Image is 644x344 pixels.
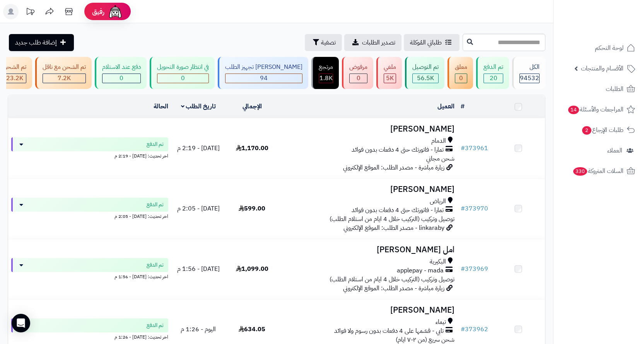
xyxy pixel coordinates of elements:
div: معلق [455,63,467,72]
div: تم الدفع [483,63,503,72]
a: دفع عند الاستلام 0 [93,57,148,89]
div: تم الشحن مع ناقل [43,63,86,72]
span: 5K [386,74,394,83]
a: #373969 [461,264,488,274]
a: تصدير الطلبات [344,34,401,51]
span: [DATE] - 2:05 م [177,204,220,213]
a: #373970 [461,204,488,213]
span: البكيرية [430,257,446,266]
button: تصفية [305,34,342,51]
a: في انتظار صورة التحويل 0 [148,57,216,89]
div: 1807 [319,74,333,83]
span: تصفية [321,38,336,47]
span: توصيل وتركيب (التركيب خلال 4 ايام من استلام الطلب) [330,275,454,284]
span: 0 [459,74,463,83]
div: 0 [350,74,367,83]
a: الطلبات [558,80,639,98]
span: طلبات الإرجاع [581,125,624,135]
a: لوحة التحكم [558,39,639,57]
div: Open Intercom Messenger [12,314,30,332]
h3: [PERSON_NAME] [282,125,454,133]
a: #373961 [461,144,488,153]
a: الكل94532 [511,57,547,89]
a: المراجعات والأسئلة14 [558,100,639,119]
span: تصدير الطلبات [362,38,395,47]
img: logo-2.png [591,19,637,36]
span: [DATE] - 1:56 م [177,264,220,274]
span: 0 [120,74,123,83]
span: # [461,204,465,213]
a: طلبات الإرجاع2 [558,121,639,139]
span: الأقسام والمنتجات [581,63,624,74]
span: 94 [260,74,268,83]
h3: [PERSON_NAME] [282,185,454,194]
span: 0 [357,74,360,83]
span: الطلبات [606,84,624,94]
div: في انتظار صورة التحويل [157,63,209,72]
a: تحديثات المنصة [20,4,40,21]
div: 23195 [3,74,26,83]
a: تم التوصيل 56.5K [403,57,446,89]
a: العملاء [558,141,639,160]
span: توصيل وتركيب (التركيب خلال 4 ايام من استلام الطلب) [330,214,454,224]
span: 94532 [520,74,539,83]
span: 0 [181,74,185,83]
a: #373962 [461,325,488,334]
span: applepay - mada [397,266,444,275]
span: 634.05 [239,325,265,334]
span: # [461,264,465,274]
span: تمارا - فاتورتك حتى 4 دفعات بدون فوائد [352,145,444,154]
span: لوحة التحكم [595,43,624,53]
span: تم الدفع [147,322,164,329]
span: شحن مجاني [426,154,454,163]
span: 1,099.00 [236,264,268,274]
div: ملغي [384,63,396,72]
img: ai-face.png [108,4,123,19]
span: 599.00 [239,204,265,213]
div: تم التوصيل [412,63,439,72]
div: الكل [519,63,540,72]
span: تم الدفع [147,261,164,269]
div: 7223 [43,74,85,83]
div: مرتجع [319,63,333,72]
a: طلباتي المُوكلة [404,34,460,51]
a: تم الشحن مع ناقل 7.2K [34,57,93,89]
a: السلات المتروكة330 [558,162,639,180]
a: [PERSON_NAME] تجهيز الطلب 94 [216,57,310,89]
a: ملغي 5K [375,57,403,89]
span: رفيق [92,7,104,16]
span: طلباتي المُوكلة [410,38,442,47]
a: مرفوض 0 [340,57,375,89]
div: تم الشحن [3,63,26,72]
span: إضافة طلب جديد [15,38,57,47]
span: الرياض [430,197,446,206]
div: 56524 [413,74,438,83]
span: زيارة مباشرة - مصدر الطلب: الموقع الإلكتروني [343,284,444,293]
span: 14 [568,106,579,114]
a: العميل [437,102,454,111]
span: 23.2K [6,74,23,83]
div: 0 [102,74,140,83]
span: [DATE] - 2:19 م [177,144,220,153]
span: زيارة مباشرة - مصدر الطلب: الموقع الإلكتروني [343,163,444,172]
div: اخر تحديث: [DATE] - 2:05 م [11,212,168,220]
span: العملاء [607,145,622,156]
a: # [461,102,465,111]
div: اخر تحديث: [DATE] - 1:56 م [11,272,168,280]
a: معلق 0 [446,57,475,89]
span: تم الدفع [147,201,164,209]
a: تم الدفع 20 [475,57,511,89]
div: 0 [455,74,467,83]
h3: امل [PERSON_NAME] [282,245,454,254]
a: إضافة طلب جديد [9,34,74,51]
a: الإجمالي [243,102,262,111]
span: المراجعات والأسئلة [567,104,624,115]
span: السلات المتروكة [572,166,624,176]
span: # [461,325,465,334]
span: 2 [582,126,591,135]
div: 0 [157,74,208,83]
span: 330 [573,167,587,176]
span: linkaraby - مصدر الطلب: الموقع الإلكتروني [343,223,444,233]
span: # [461,144,465,153]
div: 4964 [384,74,396,83]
